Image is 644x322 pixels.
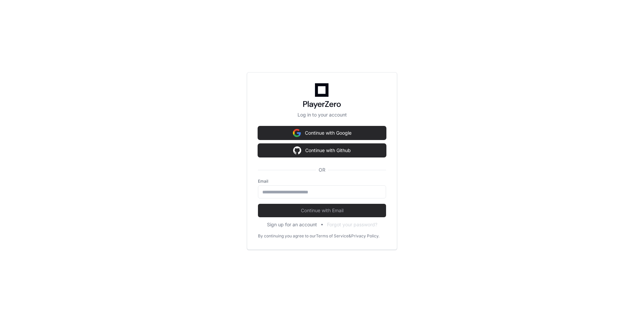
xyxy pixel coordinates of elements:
div: & [348,233,351,239]
button: Continue with Github [258,144,386,157]
button: Continue with Google [258,126,386,140]
button: Sign up for an account [267,221,317,228]
button: Forgot your password? [327,221,377,228]
a: Privacy Policy. [351,233,379,239]
a: Terms of Service [316,233,348,239]
span: OR [316,167,328,173]
div: By continuing you agree to our [258,233,316,239]
img: Sign in with google [293,126,301,140]
span: Continue with Email [258,207,386,214]
p: Log in to your account [258,111,386,118]
button: Continue with Email [258,204,386,217]
img: Sign in with google [293,144,301,157]
label: Email [258,179,386,184]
